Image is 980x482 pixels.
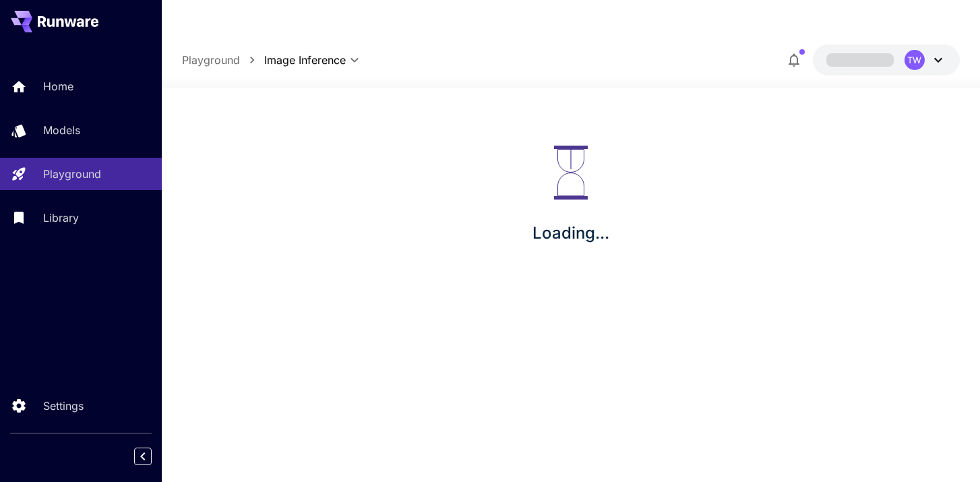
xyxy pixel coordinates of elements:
[532,221,609,245] p: Loading...
[182,52,240,68] a: Playground
[43,122,80,138] p: Models
[43,210,79,226] p: Library
[43,166,101,182] p: Playground
[905,50,925,70] div: TW
[813,44,960,76] button: TW
[144,444,162,469] div: Collapse sidebar
[264,52,346,68] span: Image Inference
[134,448,152,465] button: Collapse sidebar
[43,398,84,414] p: Settings
[182,52,264,68] nav: breadcrumb
[43,78,73,94] p: Home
